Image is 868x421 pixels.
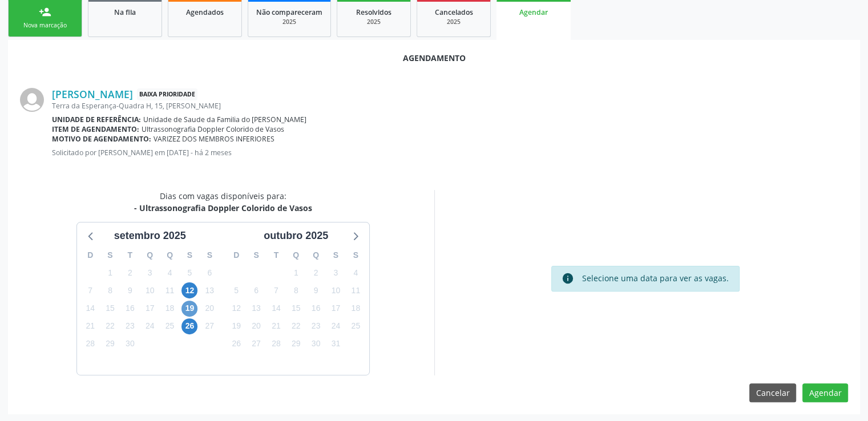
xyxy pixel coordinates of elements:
[562,272,574,285] i: info
[181,301,197,317] span: sexta-feira, 19 de setembro de 2025
[142,301,158,317] span: quarta-feira, 17 de setembro de 2025
[268,336,284,352] span: terça-feira, 28 de outubro de 2025
[52,101,848,111] div: Terra da Esperança-Quadra H, 15, [PERSON_NAME]
[582,272,729,285] div: Selecione uma data para ver as vagas.
[288,301,304,317] span: quarta-feira, 15 de outubro de 2025
[326,246,346,264] div: S
[82,282,98,298] span: domingo, 7 de setembro de 2025
[134,202,312,214] div: - Ultrassonografia Doppler Colorido de Vasos
[328,265,344,281] span: sexta-feira, 3 de outubro de 2025
[180,246,200,264] div: S
[256,7,322,17] span: Não compareceram
[52,148,848,157] p: Solicitado por [PERSON_NAME] em [DATE] - há 2 meses
[143,115,306,124] span: Unidade de Saude da Familia do [PERSON_NAME]
[137,88,197,100] span: Baixa Prioridade
[519,7,548,17] span: Agendar
[256,18,322,26] div: 2025
[102,301,118,317] span: segunda-feira, 15 de setembro de 2025
[288,336,304,352] span: quarta-feira, 29 de outubro de 2025
[102,318,118,334] span: segunda-feira, 22 de setembro de 2025
[181,318,197,334] span: sexta-feira, 26 de setembro de 2025
[248,301,264,317] span: segunda-feira, 13 de outubro de 2025
[288,265,304,281] span: quarta-feira, 1 de outubro de 2025
[154,134,274,144] span: VARIZEZ DOS MEMBROS INFERIORES
[201,265,217,281] span: sábado, 6 de setembro de 2025
[308,336,324,352] span: quinta-feira, 30 de outubro de 2025
[328,282,344,298] span: sexta-feira, 10 de outubro de 2025
[52,134,151,144] b: Motivo de agendamento:
[749,383,796,403] button: Cancelar
[122,282,138,298] span: terça-feira, 9 de setembro de 2025
[248,282,264,298] span: segunda-feira, 6 de outubro de 2025
[52,88,133,100] a: [PERSON_NAME]
[82,336,98,352] span: domingo, 28 de setembro de 2025
[82,301,98,317] span: domingo, 14 de setembro de 2025
[162,301,178,317] span: quinta-feira, 18 de setembro de 2025
[247,246,267,264] div: S
[228,318,244,334] span: domingo, 19 de outubro de 2025
[162,318,178,334] span: quinta-feira, 25 de setembro de 2025
[82,318,98,334] span: domingo, 21 de setembro de 2025
[102,265,118,281] span: segunda-feira, 1 de setembro de 2025
[20,52,848,64] div: Agendamento
[268,282,284,298] span: terça-feira, 7 de outubro de 2025
[39,6,51,18] div: person_add
[122,265,138,281] span: terça-feira, 2 de setembro de 2025
[110,228,191,244] div: setembro 2025
[142,282,158,298] span: quarta-feira, 10 de setembro de 2025
[228,301,244,317] span: domingo, 12 de outubro de 2025
[346,246,366,264] div: S
[100,246,120,264] div: S
[308,282,324,298] span: quinta-feira, 9 de outubro de 2025
[17,21,74,30] div: Nova marcação
[288,318,304,334] span: quarta-feira, 22 de outubro de 2025
[308,318,324,334] span: quinta-feira, 23 de outubro de 2025
[134,190,312,214] div: Dias com vagas disponíveis para:
[228,336,244,352] span: domingo, 26 de outubro de 2025
[248,318,264,334] span: segunda-feira, 20 de outubro de 2025
[80,246,100,264] div: D
[328,336,344,352] span: sexta-feira, 31 de outubro de 2025
[435,7,473,17] span: Cancelados
[140,246,160,264] div: Q
[306,246,326,264] div: Q
[308,265,324,281] span: quinta-feira, 2 de outubro de 2025
[308,301,324,317] span: quinta-feira, 16 de outubro de 2025
[268,318,284,334] span: terça-feira, 21 de outubro de 2025
[186,7,224,17] span: Agendados
[228,282,244,298] span: domingo, 5 de outubro de 2025
[345,18,402,26] div: 2025
[142,124,284,134] span: Ultrassonografia Doppler Colorido de Vasos
[288,282,304,298] span: quarta-feira, 8 de outubro de 2025
[259,228,333,244] div: outubro 2025
[102,282,118,298] span: segunda-feira, 8 de setembro de 2025
[200,246,220,264] div: S
[142,265,158,281] span: quarta-feira, 3 de setembro de 2025
[142,318,158,334] span: quarta-feira, 24 de setembro de 2025
[181,282,197,298] span: sexta-feira, 12 de setembro de 2025
[162,282,178,298] span: quinta-feira, 11 de setembro de 2025
[122,301,138,317] span: terça-feira, 16 de setembro de 2025
[266,246,286,264] div: T
[114,7,136,17] span: Na fila
[160,246,180,264] div: Q
[120,246,140,264] div: T
[348,301,364,317] span: sábado, 18 de outubro de 2025
[802,383,848,403] button: Agendar
[52,124,139,134] b: Item de agendamento:
[328,318,344,334] span: sexta-feira, 24 de outubro de 2025
[268,301,284,317] span: terça-feira, 14 de outubro de 2025
[122,318,138,334] span: terça-feira, 23 de setembro de 2025
[348,282,364,298] span: sábado, 11 de outubro de 2025
[348,265,364,281] span: sábado, 4 de outubro de 2025
[328,301,344,317] span: sexta-feira, 17 de outubro de 2025
[122,336,138,352] span: terça-feira, 30 de setembro de 2025
[201,318,217,334] span: sábado, 27 de setembro de 2025
[20,88,44,112] img: img
[356,7,391,17] span: Resolvidos
[201,301,217,317] span: sábado, 20 de setembro de 2025
[102,336,118,352] span: segunda-feira, 29 de setembro de 2025
[201,282,217,298] span: sábado, 13 de setembro de 2025
[348,318,364,334] span: sábado, 25 de outubro de 2025
[52,115,141,124] b: Unidade de referência:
